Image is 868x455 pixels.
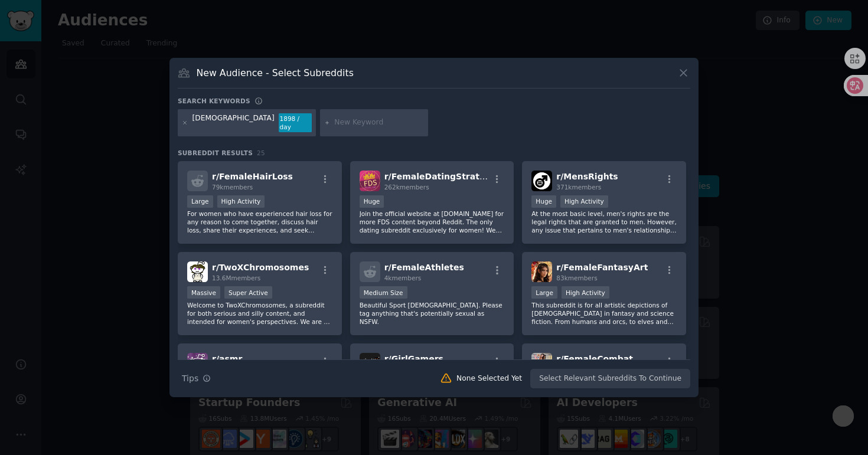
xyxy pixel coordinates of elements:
span: r/ FemaleDatingStrategy [384,172,497,181]
div: Huge [360,195,384,208]
div: High Activity [562,286,609,299]
img: TwoXChromosomes [187,261,208,282]
span: r/ FemaleHairLoss [212,172,293,181]
span: 262k members [384,184,429,191]
div: None Selected Yet [456,374,522,384]
p: For women who have experienced hair loss for any reason to come together, discuss hair loss, shar... [187,210,332,234]
span: r/ FemaleAthletes [384,263,464,272]
button: Tips [178,368,215,389]
img: FemaleFantasyArt [531,261,552,282]
span: r/ FemaleFantasyArt [556,263,648,272]
span: 25 [257,149,265,156]
div: High Activity [560,195,608,208]
div: Large [531,286,557,299]
span: r/ MensRights [556,172,618,181]
input: New Keyword [334,117,424,128]
span: 83k members [556,274,597,281]
img: MensRights [531,171,552,191]
span: 13.6M members [212,274,260,281]
div: [DEMOGRAPHIC_DATA] [192,113,275,132]
img: FemaleCombat [531,353,552,374]
h3: Search keywords [178,97,250,105]
div: Large [187,195,213,208]
span: Subreddit Results [178,149,253,157]
div: Huge [531,195,556,208]
img: FemaleDatingStrategy [360,171,380,191]
p: At the most basic level, men's rights are the legal rights that are granted to men. However, any ... [531,210,677,234]
img: GirlGamers [360,353,380,374]
h3: New Audience - Select Subreddits [197,67,354,79]
span: 4k members [384,274,422,281]
div: High Activity [217,195,265,208]
span: Tips [182,372,198,385]
div: Medium Size [360,286,407,299]
p: Welcome to TwoXChromosomes, a subreddit for both serious and silly content, and intended for wome... [187,301,332,326]
img: asmr [187,353,208,374]
span: r/ FemaleCombat [556,354,633,364]
span: 371k members [556,184,601,191]
span: r/ TwoXChromosomes [212,263,309,272]
div: 1898 / day [279,113,312,132]
span: r/ GirlGamers [384,354,443,364]
div: Super Active [224,286,272,299]
span: r/ asmr [212,354,242,364]
p: This subreddit is for all artistic depictions of [DEMOGRAPHIC_DATA] in fantasy and science fictio... [531,301,677,326]
p: Beautiful Sport [DEMOGRAPHIC_DATA]. Please tag anything that's potentially sexual as NSFW. [360,301,505,326]
p: Join the official website at [DOMAIN_NAME] for more FDS content beyond Reddit. The only dating su... [360,210,505,234]
span: 79k members [212,184,253,191]
div: Massive [187,286,220,299]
